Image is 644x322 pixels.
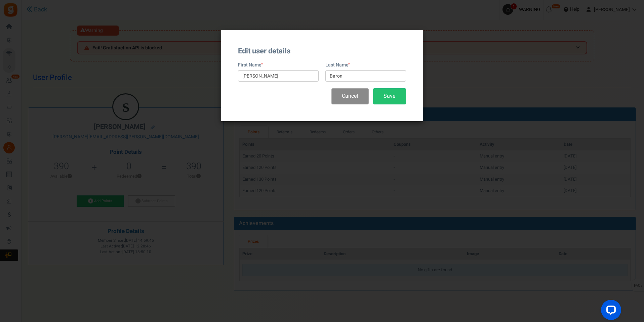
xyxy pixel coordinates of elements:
[325,62,348,68] label: Last Name
[238,62,261,68] label: First Name
[373,88,406,104] button: Save
[331,88,369,104] button: Cancel
[238,47,406,55] h3: Edit user details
